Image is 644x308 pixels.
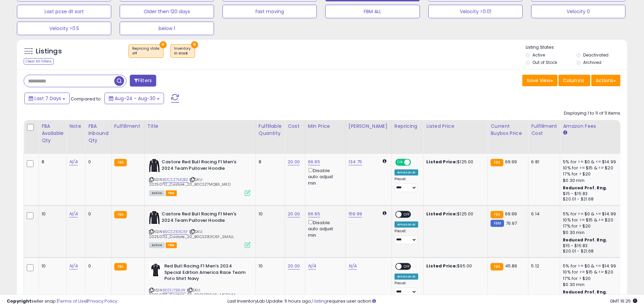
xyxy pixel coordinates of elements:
div: $125.00 [426,211,482,217]
label: Deactivated [583,52,609,58]
button: Velocity 0 [531,5,625,18]
b: Castore Red Bull Racing F1 Men's 2024 Team Pullover Hoodie [162,211,244,225]
div: 8 [42,159,61,165]
div: $125.00 [426,159,482,165]
div: $20.01 - $21.68 [563,248,619,254]
span: Repricing state : [132,46,160,56]
div: 8 [259,159,280,165]
div: [PERSON_NAME] [349,123,389,130]
b: Reduced Prof. Rng. [563,185,607,191]
div: Amazon AI [395,169,418,175]
span: Inventory : [174,46,191,56]
a: N/A [349,263,357,269]
div: ASIN: [149,211,251,247]
span: OFF [402,212,412,217]
span: ON [396,160,404,165]
div: 17% for > $20 [563,223,619,229]
div: 10 [42,263,61,269]
div: $95.00 [426,263,482,269]
div: Clear All Filters [24,58,54,65]
div: 5% for >= $0 & <= $14.99 [563,211,619,217]
button: × [160,41,167,48]
div: 17% for > $20 [563,171,619,177]
span: 76.97 [506,220,517,227]
small: FBM [491,220,504,227]
div: ASIN: [149,159,251,195]
div: 17% for > $20 [563,276,619,282]
div: 0 [88,159,106,165]
div: Disable auto adjust min [308,167,340,186]
div: $0.30 min [563,282,619,288]
a: B0CSZ83C6F [163,229,188,235]
div: Amazon AI [395,274,418,280]
a: B0CSZ7MQB3 [163,177,188,183]
div: Disable auto adjust min [308,219,340,238]
div: Preset: [395,281,418,296]
button: Actions [591,75,620,86]
span: 69.99 [505,211,517,217]
div: 10% for >= $15 & <= $20 [563,165,619,171]
b: Castore Red Bull Racing F1 Men's 2024 Team Pullover Hoodie [162,159,244,173]
span: 69.99 [505,159,517,165]
b: Listed Price: [426,211,457,217]
span: | SKU: 20250712_Castore_20_B0CSZ7MQB3_MED [149,177,231,187]
button: below 1 [120,22,214,35]
span: 45.86 [505,263,518,269]
div: FBA inbound Qty [88,123,109,144]
div: Cost [288,123,302,130]
a: 20.00 [288,159,300,165]
div: Last InventoryLab Update: 5 hours ago, requires user action. [228,298,637,305]
small: FBA [114,211,127,218]
button: Velocity >0.01 [428,5,523,18]
a: N/A [69,159,77,165]
img: 313FJfVLNaL._SL40_.jpg [149,159,160,172]
a: Privacy Policy [88,298,117,304]
a: Terms of Use [58,298,87,304]
button: Aug-24 - Aug-30 [104,93,164,104]
div: Note [69,123,82,130]
span: | SKU: 20250712_Castore_20_B0CSZ83C6F_SMALL [149,229,234,239]
div: Preset: [395,177,418,192]
div: Preset: [395,229,418,244]
div: Fulfillment Cost [531,123,557,137]
b: Listed Price: [426,159,457,165]
strong: Copyright [7,298,31,304]
label: Out of Stock [532,60,557,65]
span: Last 7 Days [34,95,61,102]
span: | SKU: 20250712_Castore_20_B0D1J7B8JW_MEDIUM [149,287,235,298]
div: $0.30 min [563,230,619,236]
span: FBA [166,242,177,248]
i: Calculated using Dynamic Max Price. [383,211,386,215]
div: 0 [88,263,106,269]
a: 20.00 [288,263,300,269]
b: Listed Price: [426,263,457,269]
div: 10% for >= $15 & <= $20 [563,217,619,223]
div: in stock [174,51,191,56]
div: 6.81 [531,159,555,165]
a: 159.99 [349,211,362,217]
button: fast moving [222,5,317,18]
div: 10 [259,211,280,217]
div: 10% for >= $15 & <= $20 [563,269,619,275]
div: ASIN: [149,263,251,306]
span: OFF [410,160,421,165]
a: 66.95 [308,211,320,217]
h5: Listings [36,47,62,56]
span: OFF [402,264,412,269]
div: seller snap | | [7,298,117,305]
small: Amazon Fees. [563,130,567,136]
div: Title [147,123,253,130]
a: 66.95 [308,159,320,165]
span: Columns [563,77,584,84]
img: 313FJfVLNaL._SL40_.jpg [149,211,160,224]
div: 6.14 [531,211,555,217]
div: 5.12 [531,263,555,269]
label: Archived [583,60,601,65]
span: FBA [166,190,177,196]
button: Velocity >0.5 [17,22,111,35]
div: 10 [259,263,280,269]
div: Amazon AI [395,221,418,228]
span: All listings currently available for purchase on Amazon [149,190,165,196]
button: Filters [130,75,156,87]
p: Listing States: [526,44,627,51]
